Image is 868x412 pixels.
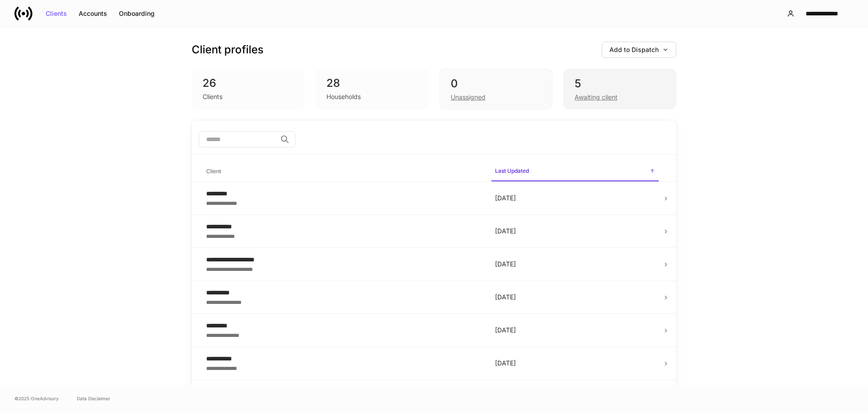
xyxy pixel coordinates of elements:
[575,93,618,102] div: Awaiting client
[14,395,59,402] span: © 2025 OneAdvisory
[495,359,655,368] p: [DATE]
[495,194,655,203] p: [DATE]
[192,43,264,57] h3: Client profiles
[77,395,110,402] a: Data Disclaimer
[46,10,67,17] div: Clients
[451,76,541,91] div: 0
[495,260,655,269] p: [DATE]
[203,162,484,181] span: Client
[563,69,676,109] div: 5Awaiting client
[495,166,529,175] h6: Last Updated
[40,6,73,21] button: Clients
[203,76,294,90] div: 26
[326,92,361,101] div: Households
[79,10,107,17] div: Accounts
[495,227,655,236] p: [DATE]
[495,293,655,302] p: [DATE]
[495,326,655,335] p: [DATE]
[602,42,676,58] button: Add to Dispatch
[113,6,160,21] button: Onboarding
[326,76,418,90] div: 28
[575,76,665,91] div: 5
[609,47,669,53] div: Add to Dispatch
[203,92,222,101] div: Clients
[451,93,486,102] div: Unassigned
[73,6,113,21] button: Accounts
[439,69,552,109] div: 0Unassigned
[491,162,659,181] span: Last Updated
[206,167,221,175] h6: Client
[119,10,155,17] div: Onboarding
